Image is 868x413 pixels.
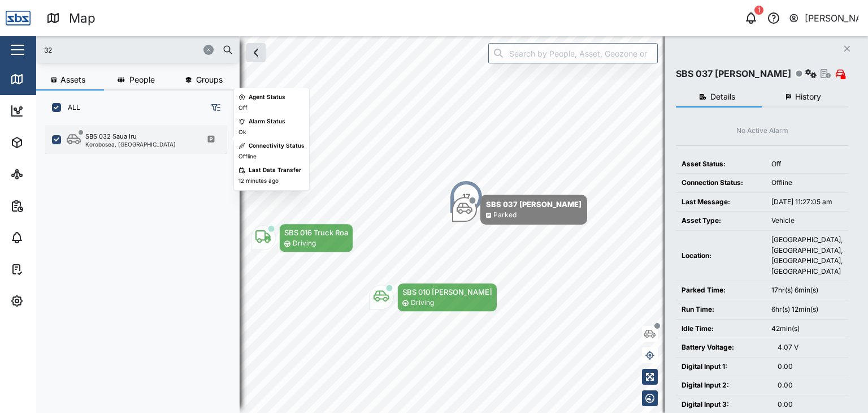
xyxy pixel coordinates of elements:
[682,216,760,226] div: Asset Type:
[449,180,483,214] div: Map marker
[754,6,763,15] div: 1
[682,380,766,391] div: Digital Input 2:
[682,304,760,315] div: Run Time:
[43,41,233,58] input: Search assets or drivers
[771,304,843,315] div: 6hr(s) 12min(s)
[778,399,843,410] div: 0.00
[682,178,760,188] div: Connection Status:
[736,126,788,136] div: No Active Alarm
[676,67,791,81] div: SBS 037 [PERSON_NAME]
[29,168,57,180] div: Sites
[411,298,434,308] div: Driving
[284,227,348,238] div: SBS 016 Truck Roa
[682,362,766,372] div: Digital Input 1:
[69,8,96,28] div: Map
[771,235,843,277] div: [GEOGRAPHIC_DATA], [GEOGRAPHIC_DATA], [GEOGRAPHIC_DATA], [GEOGRAPHIC_DATA]
[682,159,760,170] div: Asset Status:
[462,191,470,203] div: 17
[682,399,766,410] div: Digital Input 3:
[238,128,246,137] div: Ok
[45,121,239,404] div: grid
[778,362,843,372] div: 0.00
[778,342,843,353] div: 4.07 V
[196,76,223,84] span: Groups
[238,152,257,161] div: Offline
[771,216,843,226] div: Vehicle
[85,132,137,141] div: SBS 032 Saua Iru
[682,324,760,334] div: Idle Time:
[61,103,80,112] label: ALL
[771,159,843,170] div: Off
[771,178,843,188] div: Offline
[29,295,70,307] div: Settings
[771,324,843,334] div: 42min(s)
[249,166,301,175] div: Last Data Transfer
[29,136,64,149] div: Assets
[293,238,316,249] div: Driving
[36,36,868,413] canvas: Map
[60,76,85,84] span: Assets
[710,93,735,101] span: Details
[493,210,517,221] div: Parked
[682,342,766,353] div: Battery Voltage:
[805,11,859,25] div: [PERSON_NAME]
[369,283,497,312] div: Map marker
[488,43,658,63] input: Search by People, Asset, Geozone or Place
[29,200,68,212] div: Reports
[788,10,859,26] button: [PERSON_NAME]
[771,285,843,296] div: 17hr(s) 6min(s)
[29,105,80,117] div: Dashboard
[249,141,305,150] div: Connectivity Status
[452,195,587,225] div: Map marker
[238,177,279,186] div: 12 minutes ago
[29,263,60,276] div: Tasks
[29,231,64,244] div: Alarms
[238,104,248,113] div: Off
[6,6,31,31] img: Main Logo
[402,286,492,298] div: SBS 010 [PERSON_NAME]
[251,223,353,252] div: Map marker
[778,380,843,391] div: 0.00
[795,93,821,101] span: History
[29,73,55,85] div: Map
[249,117,285,126] div: Alarm Status
[129,76,155,84] span: People
[682,197,760,208] div: Last Message:
[682,251,760,261] div: Location:
[682,285,760,296] div: Parked Time:
[85,141,176,147] div: Korobosea, [GEOGRAPHIC_DATA]
[771,197,843,208] div: [DATE] 11:27:05 am
[249,93,285,102] div: Agent Status
[486,199,581,210] div: SBS 037 [PERSON_NAME]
